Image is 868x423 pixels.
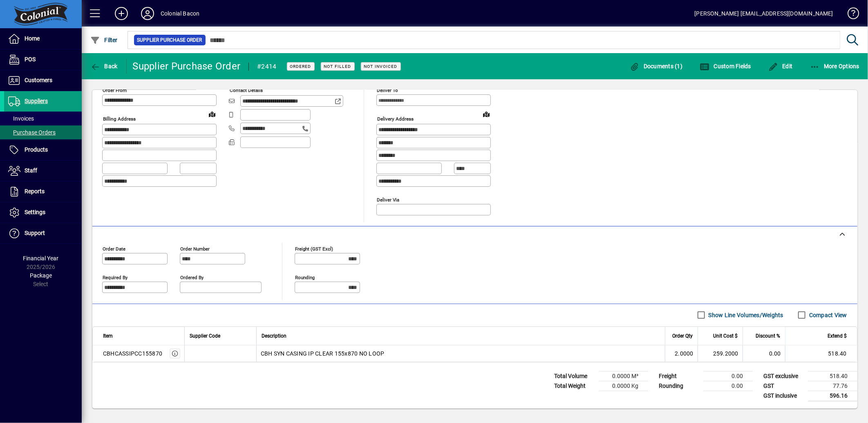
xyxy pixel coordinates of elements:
[180,246,210,251] mat-label: Order number
[759,371,808,381] td: GST exclusive
[759,381,808,391] td: GST
[295,274,315,280] mat-label: Rounding
[550,381,599,391] td: Total Weight
[808,371,857,381] td: 518.40
[377,87,398,93] mat-label: Deliver To
[480,107,493,121] a: View on map
[698,345,743,362] td: 259.2000
[808,381,857,391] td: 77.76
[759,391,808,401] td: GST inclusive
[137,36,202,44] span: Supplier Purchase Order
[743,345,785,362] td: 0.00
[808,311,847,319] label: Compact View
[704,371,753,381] td: 0.00
[103,87,127,93] mat-label: Order from
[8,115,34,122] span: Invoices
[599,381,648,391] td: 0.0000 Kg
[295,246,333,251] mat-label: Freight (GST excl)
[4,140,82,160] a: Products
[766,59,795,74] button: Edit
[103,331,113,340] span: Item
[180,274,204,280] mat-label: Ordered by
[88,33,120,47] button: Filter
[133,60,241,73] div: Supplier Purchase Order
[262,331,286,340] span: Description
[599,371,648,381] td: 0.0000 M³
[257,60,276,73] div: #2414
[25,56,36,63] span: POS
[628,59,685,74] button: Documents (1)
[8,129,56,136] span: Purchase Orders
[655,381,704,391] td: Rounding
[364,64,398,69] span: Not Invoiced
[23,255,59,262] span: Financial Year
[25,146,48,153] span: Products
[4,29,82,49] a: Home
[808,391,857,401] td: 596.16
[30,272,52,279] span: Package
[700,63,751,69] span: Custom Fields
[25,167,37,174] span: Staff
[206,107,219,121] a: View on map
[713,331,738,340] span: Unit Cost $
[4,202,82,223] a: Settings
[377,197,399,202] mat-label: Deliver via
[672,331,693,340] span: Order Qty
[698,59,753,74] button: Custom Fields
[25,77,52,83] span: Customers
[103,349,162,358] div: CBHCASSIPCC155870
[841,2,858,28] a: Knowledge Base
[103,246,125,251] mat-label: Order date
[630,63,683,69] span: Documents (1)
[25,188,45,195] span: Reports
[756,331,780,340] span: Discount %
[707,311,783,319] label: Show Line Volumes/Weights
[550,371,599,381] td: Total Volume
[103,274,128,280] mat-label: Required by
[25,98,48,104] span: Suppliers
[4,112,82,125] a: Invoices
[290,64,311,69] span: Ordered
[695,7,833,20] div: [PERSON_NAME] [EMAIL_ADDRESS][DOMAIN_NAME]
[134,6,161,21] button: Profile
[808,59,862,74] button: More Options
[768,63,793,69] span: Edit
[324,64,351,69] span: Not Filled
[25,35,40,42] span: Home
[785,345,857,362] td: 518.40
[704,381,753,391] td: 0.00
[190,331,220,340] span: Supplier Code
[261,349,385,358] span: CBH SYN CASING IP CLEAR 155x870 NO LOOP
[655,371,704,381] td: Freight
[108,6,134,21] button: Add
[4,161,82,181] a: Staff
[82,59,127,74] app-page-header-button: Back
[4,70,82,91] a: Customers
[4,181,82,202] a: Reports
[828,331,847,340] span: Extend $
[4,125,82,139] a: Purchase Orders
[25,209,45,215] span: Settings
[88,59,120,74] button: Back
[25,230,45,236] span: Support
[4,223,82,244] a: Support
[4,49,82,70] a: POS
[90,63,118,69] span: Back
[810,63,860,69] span: More Options
[90,37,118,43] span: Filter
[665,345,698,362] td: 2.0000
[161,7,199,20] div: Colonial Bacon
